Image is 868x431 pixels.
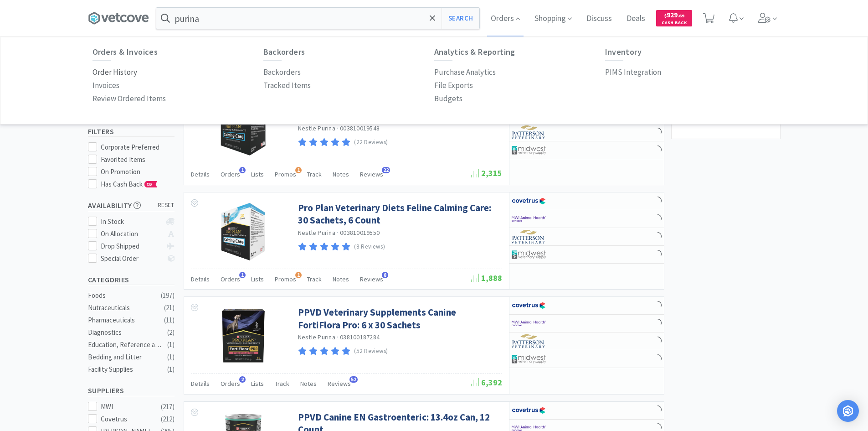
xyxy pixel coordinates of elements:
div: Bedding and Litter [88,352,162,363]
img: 5c4cef926add4fb7ba03913727b0649f_374572.png [220,97,267,156]
span: Details [191,170,210,178]
span: Lists [251,379,264,388]
p: Invoices [92,79,119,92]
a: Invoices [92,79,119,92]
img: f6b2451649754179b5b4e0c70c3f7cb0_2.png [512,317,546,330]
span: Has Cash Back [101,180,158,188]
div: Favorited Items [101,154,175,165]
img: 4dd14cff54a648ac9e977f0c5da9bc2e_5.png [512,143,546,157]
h5: Suppliers [88,385,175,396]
span: Lists [251,170,264,178]
span: Notes [300,379,317,388]
a: File Exports [434,79,473,92]
div: Corporate Preferred [101,142,175,153]
a: Order History [92,66,137,79]
span: 8 [382,272,388,278]
span: Promos [275,170,296,178]
div: ( 11 ) [164,315,175,326]
div: On Allocation [101,228,161,239]
span: Orders [221,379,240,388]
div: In Stock [101,216,161,227]
span: 22 [382,167,390,173]
p: PIMS Integration [605,66,661,78]
p: Review Ordered Items [92,93,166,105]
span: Track [307,275,322,283]
p: Tracked Items [263,79,311,92]
a: PPVD Veterinary Supplements Canine FortiFlora Pro: 6 x 30 Sachets [298,306,500,331]
span: Notes [333,170,349,178]
div: Covetrus [101,414,157,425]
img: 495f39ee42f94bbc9e7e3854e2cb054c_374573.png [220,202,267,261]
div: ( 1 ) [167,352,175,363]
div: ( 217 ) [161,401,175,412]
a: $929.69Cash Back [656,6,692,31]
div: Nutraceuticals [88,302,162,313]
img: f5e969b455434c6296c6d81ef179fa71_3.png [512,230,546,244]
a: Budgets [434,92,462,105]
a: Deals [623,15,649,23]
span: Lists [251,275,264,283]
div: Foods [88,290,162,301]
div: Facility Supplies [88,364,162,375]
a: Discuss [583,15,616,23]
span: 52 [349,376,358,383]
p: Budgets [434,93,462,105]
span: 6,392 [471,377,502,388]
span: 1 [295,167,302,173]
div: ( 1 ) [167,364,175,375]
h6: Backorders [263,47,434,57]
div: Pharmaceuticals [88,315,162,326]
span: 1,888 [471,273,502,283]
p: (52 Reviews) [354,347,388,356]
span: · [337,124,339,132]
h6: Inventory [605,47,776,57]
h5: Categories [88,275,175,285]
div: Diagnostics [88,327,162,338]
span: Notes [333,275,349,283]
div: ( 21 ) [164,302,175,313]
a: Backorders [263,66,301,79]
a: Purchase Analytics [434,66,496,79]
a: Nestle Purina [298,228,335,237]
span: Cash Back [662,21,687,26]
span: · [337,333,339,341]
span: . 69 [678,13,684,19]
img: 77fca1acd8b6420a9015268ca798ef17_1.png [512,194,546,208]
span: 929 [664,10,684,19]
div: ( 212 ) [161,414,175,425]
img: 027cd357cb894ce49eb009ed92fd16ea_398556.png [214,306,273,365]
span: CB [145,182,154,187]
div: Drop Shipped [101,241,161,252]
p: File Exports [434,79,473,92]
h6: Analytics & Reporting [434,47,605,57]
span: 1 [295,272,302,278]
p: (8 Reviews) [354,242,385,252]
a: Nestle Purina [298,124,335,132]
img: 4dd14cff54a648ac9e977f0c5da9bc2e_5.png [512,352,546,366]
a: Review Ordered Items [92,92,166,105]
span: Details [191,379,210,388]
p: (22 Reviews) [354,138,388,147]
span: 003810019548 [340,124,380,132]
div: Special Order [101,253,161,264]
h5: Filters [88,126,175,137]
div: Education, Reference and Forms [88,339,162,350]
div: ( 1 ) [167,339,175,350]
h5: Availability [88,200,175,211]
span: Reviews [328,379,351,388]
div: Open Intercom Messenger [837,400,859,422]
img: 77fca1acd8b6420a9015268ca798ef17_1.png [512,404,546,417]
span: Orders [221,170,240,178]
span: 038100187284 [340,333,380,341]
a: Pro Plan Veterinary Diets Feline Calming Care: 30 Sachets, 6 Count [298,202,500,227]
div: On Promotion [101,166,175,177]
span: Track [307,170,322,178]
span: Promos [275,275,296,283]
button: Search [442,8,479,29]
div: MWI [101,401,157,412]
span: $ [664,13,667,19]
span: 2 [239,376,246,383]
a: Tracked Items [263,79,311,92]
